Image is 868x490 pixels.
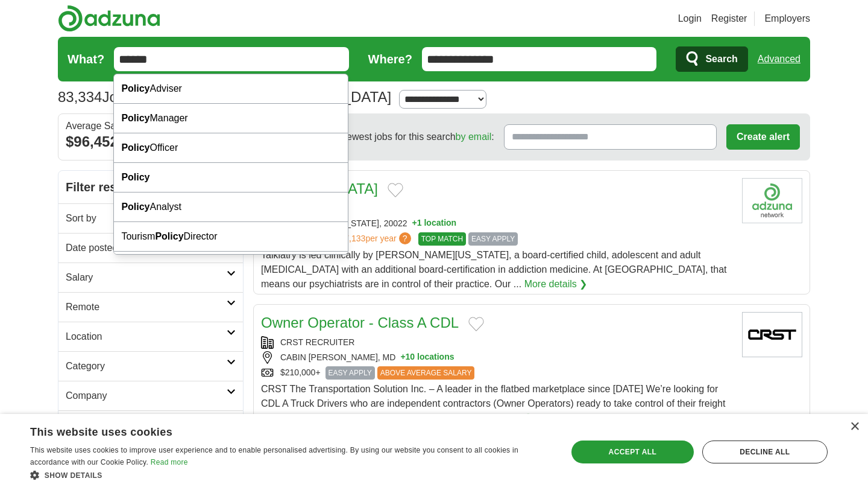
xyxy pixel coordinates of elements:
div: [US_STATE], [US_STATE], 20022 [261,217,732,230]
a: Company [58,381,243,410]
h2: Category [66,359,227,374]
a: Date posted [58,233,243,262]
span: + [400,351,405,364]
div: $210,000+ [261,366,732,380]
img: Adzuna logo [58,5,160,32]
a: Remote [58,292,243,322]
button: Search [676,46,747,72]
a: More details ❯ [471,411,534,425]
span: ? [399,232,411,244]
div: Manager [114,104,348,133]
a: by email [456,132,492,142]
a: Category [58,351,243,381]
div: Decline all [702,441,828,463]
img: Company logo [742,312,802,357]
label: Where? [368,50,412,68]
div: Close [850,422,859,431]
a: More details ❯ [524,277,588,291]
strong: Policy [121,172,149,182]
button: +10 locations [400,351,454,364]
h2: Date posted [66,241,227,255]
a: Salary [58,262,243,292]
a: Read more, opens a new window [151,458,188,466]
a: Login [678,11,702,26]
h2: Sort by [66,211,227,226]
h2: Location [66,329,227,344]
a: Advanced [758,47,800,71]
strong: Policy [155,231,183,241]
a: Employers [764,11,810,26]
strong: Policy [121,113,149,123]
button: +1 location [412,217,457,230]
div: This website uses cookies [30,421,521,439]
h2: Remote [66,300,227,314]
span: 83,334 [58,86,102,108]
span: CRST The Transportation Solution Inc. – A leader in the flatbed marketplace since [DATE] We’re lo... [261,384,725,423]
span: This website uses cookies to improve user experience and to enable personalised advertising. By u... [30,446,518,466]
div: Adviser [114,74,348,104]
img: Company logo [742,178,802,223]
span: Show details [45,471,102,480]
button: Add to favorite jobs [388,183,403,197]
strong: Policy [121,142,149,153]
a: Location [58,322,243,351]
div: Tourism Director [114,222,348,252]
a: Sort by [58,203,243,233]
a: Employment type [58,410,243,440]
div: Environmental [114,252,348,281]
span: + [412,217,417,230]
a: Register [711,11,747,26]
div: Analyst [114,192,348,222]
div: CABIN [PERSON_NAME], MD [261,351,732,364]
div: $96,452 [66,131,236,153]
span: EASY APPLY [468,232,518,246]
span: Search [705,47,737,71]
div: Show details [30,469,552,481]
a: Owner Operator - Class A CDL [261,314,459,331]
label: What? [68,50,104,68]
span: Talkiatry is led clinically by [PERSON_NAME][US_STATE], a board-certified child, adolescent and a... [261,250,726,289]
span: Receive the newest jobs for this search : [288,130,494,144]
span: EASY APPLY [325,366,375,380]
div: Average Salary [66,121,236,131]
button: Create alert [726,124,800,150]
strong: Policy [121,202,149,212]
div: TALKIATRY [261,202,732,215]
h2: Salary [66,270,227,285]
h2: Filter results [58,171,243,203]
div: Accept all [571,441,694,463]
h2: Company [66,389,227,403]
button: Add to favorite jobs [468,317,484,331]
h1: Jobs in [US_STATE], [GEOGRAPHIC_DATA] [58,89,391,105]
strong: Policy [121,83,149,94]
div: Officer [114,133,348,163]
div: CRST RECRUITER [261,336,732,349]
span: ABOVE AVERAGE SALARY [377,366,475,380]
span: TOP MATCH [418,232,466,246]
